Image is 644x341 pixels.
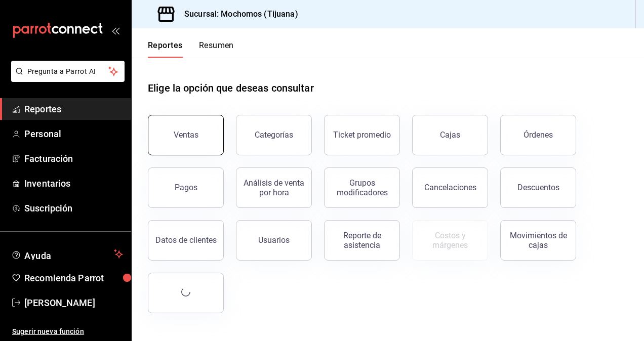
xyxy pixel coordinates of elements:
[175,183,197,192] div: Pagos
[176,8,298,20] h3: Sucursal: Mochomos (Tijuana)
[500,115,576,155] button: Órdenes
[111,26,119,34] button: open_drawer_menu
[500,167,576,208] button: Descuentos
[24,296,123,310] span: [PERSON_NAME]
[7,73,125,84] a: Pregunta a Parrot AI
[27,66,109,77] span: Pregunta a Parrot AI
[236,115,312,155] button: Categorías
[24,271,123,285] span: Recomienda Parrot
[12,326,123,337] span: Sugerir nueva función
[11,61,125,82] button: Pregunta a Parrot AI
[174,130,198,140] div: Ventas
[412,220,488,261] button: Contrata inventarios para ver este reporte
[440,130,460,140] div: Cajas
[148,80,314,96] h1: Elige la opción que deseas consultar
[236,167,312,208] button: Análisis de venta por hora
[333,130,391,140] div: Ticket promedio
[155,235,217,245] div: Datos de clientes
[258,235,290,245] div: Usuarios
[255,130,293,140] div: Categorías
[324,115,400,155] button: Ticket promedio
[24,201,123,215] span: Suscripción
[419,231,481,250] div: Costos y márgenes
[199,40,234,58] button: Resumen
[412,115,488,155] button: Cajas
[24,152,123,165] span: Facturación
[24,177,123,190] span: Inventarios
[236,220,312,261] button: Usuarios
[424,183,476,192] div: Cancelaciones
[24,248,110,260] span: Ayuda
[148,115,224,155] button: Ventas
[148,220,224,261] button: Datos de clientes
[507,231,570,250] div: Movimientos de cajas
[148,40,183,58] button: Reportes
[331,178,393,197] div: Grupos modificadores
[243,178,305,197] div: Análisis de venta por hora
[517,183,559,192] div: Descuentos
[500,220,576,261] button: Movimientos de cajas
[331,231,393,250] div: Reporte de asistencia
[524,130,553,140] div: Órdenes
[148,40,234,58] div: navigation tabs
[324,220,400,261] button: Reporte de asistencia
[324,167,400,208] button: Grupos modificadores
[148,167,224,208] button: Pagos
[24,102,123,116] span: Reportes
[24,127,123,141] span: Personal
[412,167,488,208] button: Cancelaciones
